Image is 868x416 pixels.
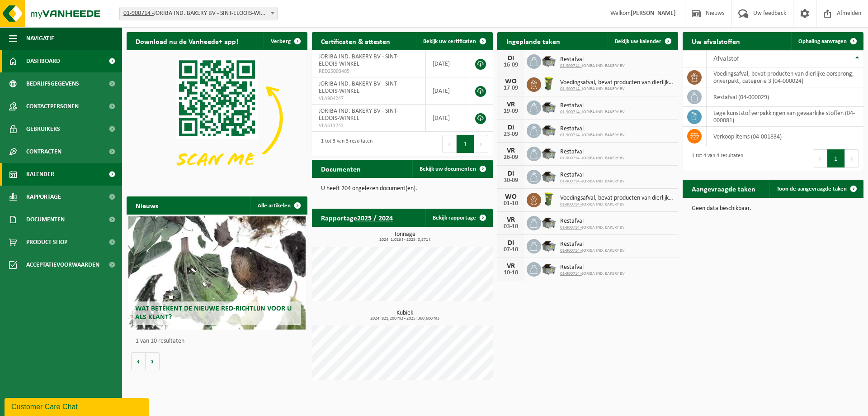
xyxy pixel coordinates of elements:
span: Bekijk uw documenten [420,166,476,172]
tcxspan: Call 01-900714 - via 3CX [560,63,582,68]
div: 01-10 [502,201,520,207]
div: VR [502,263,520,270]
span: Ophaling aanvragen [798,38,847,44]
p: Geen data beschikbaar. [692,206,854,212]
h3: Tonnage [316,231,493,242]
tcxspan: Call 01-900714 - via 3CX [123,10,154,17]
iframe: chat widget [5,396,151,416]
div: 10-10 [502,270,520,276]
td: restafval (04-000029) [707,87,863,107]
span: Verberg [271,38,291,44]
span: 01-900714 - JORIBA IND. BAKERY BV - SINT-ELOOIS-WINKEL [120,7,277,20]
span: JORIBA IND. BAKERY BV [560,179,625,184]
tcxspan: Call 01-900714 - via 3CX [560,202,582,207]
span: Restafval [560,241,625,248]
button: Next [845,149,859,167]
span: Contactpersonen [26,95,79,118]
span: JORIBA IND. BAKERY BV [560,133,625,138]
span: Wat betekent de nieuwe RED-richtlijn voor u als klant? [135,305,292,321]
span: Rapportage [26,186,61,208]
a: Bekijk uw documenten [412,160,492,178]
div: 03-10 [502,224,520,230]
span: Bekijk uw certificaten [423,38,476,44]
td: [DATE] [426,77,466,105]
button: 1 [457,135,474,153]
button: Next [474,135,488,153]
span: Restafval [560,56,625,63]
tcxspan: Call 01-900714 - via 3CX [560,248,582,253]
span: JORIBA IND. BAKERY BV [560,248,625,253]
div: VR [502,147,520,154]
img: Download de VHEPlus App [127,50,307,186]
a: Ophaling aanvragen [791,32,863,50]
tcxspan: Call 01-900714 - via 3CX [560,110,582,115]
td: verkoop items (04-001834) [707,127,863,146]
span: JORIBA IND. BAKERY BV - SINT-ELOOIS-WINKEL [319,81,398,95]
button: Previous [813,149,827,167]
span: JORIBA IND. BAKERY BV [560,63,625,69]
div: DI [502,55,520,62]
tcxspan: Call 01-900714 - via 3CX [560,133,582,138]
img: WB-5000-GAL-GY-04 [541,145,557,161]
img: WB-5000-GAL-GY-04 [541,53,557,68]
span: Restafval [560,218,625,225]
img: WB-0060-HPE-GN-50 [541,76,557,91]
h2: Ingeplande taken [497,32,569,50]
a: Toon de aangevraagde taken [769,180,863,198]
td: [DATE] [426,105,466,132]
span: Bekijk uw kalender [615,38,661,44]
span: Afvalstof [713,55,739,62]
div: WO [502,78,520,85]
div: 17-09 [502,85,520,91]
button: Previous [442,135,457,153]
h2: Certificaten & attesten [312,32,399,50]
span: JORIBA IND. BAKERY BV - SINT-ELOOIS-WINKEL [319,108,398,122]
div: 1 tot 4 van 4 resultaten [687,148,743,168]
span: RED25003405 [319,68,419,75]
div: VR [502,216,520,224]
button: Verberg [264,32,307,50]
button: Volgende [146,352,160,370]
tcxspan: Call 01-900714 - via 3CX [560,179,582,184]
span: 01-900714 - JORIBA IND. BAKERY BV - SINT-ELOOIS-WINKEL [119,7,278,20]
div: DI [502,170,520,177]
div: 19-09 [502,108,520,115]
img: WB-5000-GAL-GY-04 [541,238,557,253]
span: JORIBA IND. BAKERY BV [560,202,674,207]
div: 07-10 [502,247,520,253]
span: Restafval [560,125,625,133]
span: JORIBA IND. BAKERY BV [560,225,625,230]
button: Vorige [131,352,146,370]
tcxspan: Call 2025 / 2024 via 3CX [357,215,393,222]
span: Documenten [26,208,65,231]
p: U heeft 204 ongelezen document(en). [321,186,484,192]
tcxspan: Call 01-900714 - via 3CX [560,271,582,276]
span: Contracten [26,140,61,163]
div: 30-09 [502,177,520,184]
span: Product Shop [26,231,67,253]
span: Bedrijfsgegevens [26,72,79,95]
img: WB-5000-GAL-GY-04 [541,215,557,230]
div: VR [502,101,520,108]
strong: [PERSON_NAME] [631,10,676,17]
span: VLA904247 [319,95,419,102]
div: 16-09 [502,62,520,68]
span: Voedingsafval, bevat producten van dierlijke oorsprong, onverpakt, categorie 3 [560,195,674,202]
div: WO [502,193,520,201]
span: Restafval [560,148,625,156]
h2: Download nu de Vanheede+ app! [127,32,247,50]
span: Restafval [560,264,625,271]
span: JORIBA IND. BAKERY BV [560,110,625,115]
tcxspan: Call 01-900714 - via 3CX [560,86,582,91]
span: Navigatie [26,27,54,50]
div: 23-09 [502,131,520,138]
div: 1 tot 3 van 3 resultaten [316,134,373,154]
div: DI [502,239,520,247]
span: JORIBA IND. BAKERY BV [560,271,625,277]
tcxspan: Call 01-900714 - via 3CX [560,225,582,230]
span: Kalender [26,163,54,186]
span: 2024: 821,200 m3 - 2025: 360,600 m3 [316,316,493,321]
button: 1 [827,149,845,167]
img: WB-5000-GAL-GY-04 [541,99,557,115]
